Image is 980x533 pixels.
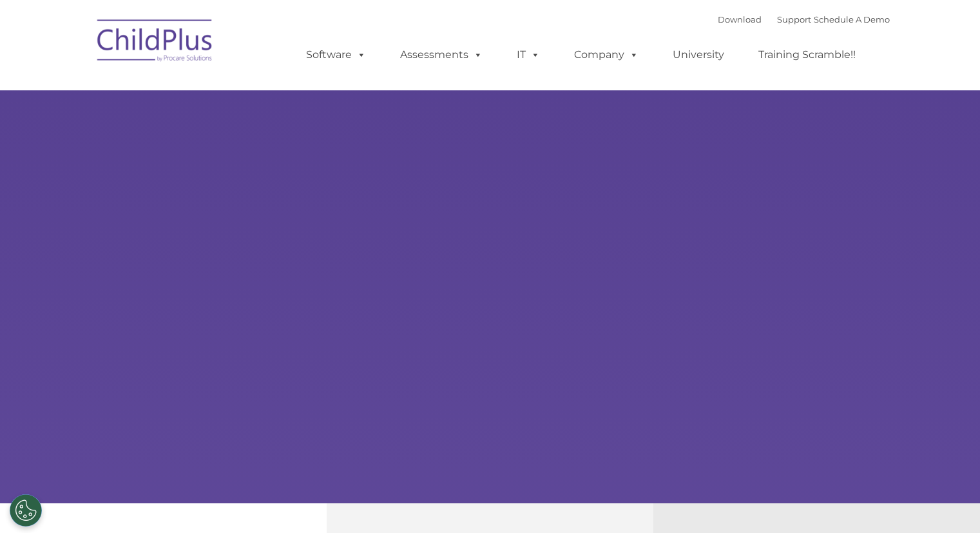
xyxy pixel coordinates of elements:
button: Cookies Settings [10,494,42,527]
a: Software [293,42,379,68]
a: Assessments [387,42,495,68]
a: Company [561,42,651,68]
a: Schedule A Demo [814,14,890,25]
font: | [718,14,890,25]
a: Training Scramble!! [745,42,869,68]
a: University [660,42,737,68]
a: Download [718,14,762,25]
img: ChildPlus by Procare Solutions [91,10,220,75]
a: Support [777,14,811,25]
a: IT [504,42,553,68]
